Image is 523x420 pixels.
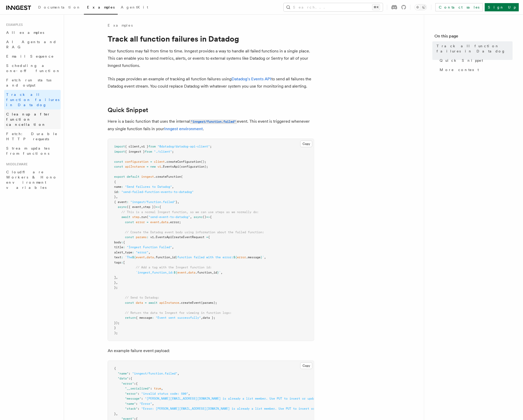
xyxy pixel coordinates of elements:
[141,392,188,395] span: "invalid status code: 500"
[125,316,136,320] span: return
[132,215,139,219] span: step
[150,235,154,239] span: v1
[161,220,168,224] span: data
[208,235,210,239] span: {
[219,271,221,274] span: `
[186,271,188,274] span: .
[159,205,161,209] span: {
[139,215,147,219] span: .run
[121,210,259,214] span: // This is a normal Inngest function, so we can use steps as we normally do:
[154,160,165,164] span: client
[179,165,208,168] span: (configuration);
[143,205,156,209] span: step })
[150,165,156,168] span: new
[125,397,141,400] span: "message"
[168,220,181,224] span: .error;
[108,106,148,114] a: Quick Snippet
[141,205,143,209] span: ,
[136,402,138,406] span: :
[156,235,204,239] span: EventsApiCreateEventRequest
[139,145,141,148] span: ,
[4,75,61,90] a: Fetch run status and output
[147,215,148,219] span: (
[87,5,115,9] span: Examples
[147,220,148,224] span: =
[201,316,203,320] span: ,
[136,235,147,239] span: params
[108,118,314,133] p: Here is a basic function that uses the internal event. This event is triggered whenever any singl...
[159,301,179,305] span: apiInstance
[206,215,210,219] span: =>
[125,255,132,259] span: `The
[164,126,203,131] a: Inngest environment
[114,165,123,168] span: const
[152,402,154,406] span: ,
[233,255,237,259] span: ${
[108,23,133,28] a: Examples
[154,175,181,178] span: .createFunction
[147,255,154,259] span: data
[6,30,44,35] span: All examples
[114,261,121,264] span: tags
[125,235,134,239] span: const
[152,316,154,320] span: :
[150,160,152,164] span: =
[118,2,151,14] a: AgentKit
[136,220,145,224] span: error
[125,145,139,148] span: { client
[284,3,383,11] button: Search...⌘K
[118,205,127,209] span: async
[260,255,262,259] span: }
[138,392,139,395] span: :
[125,220,134,224] span: const
[108,34,314,43] h1: Track all function failures in Datadog
[485,3,519,11] a: Sign Up
[114,240,121,244] span: body
[114,145,125,148] span: import
[129,377,130,380] span: :
[156,205,159,209] span: =>
[177,200,179,204] span: ,
[141,145,148,148] span: v1 }
[194,215,203,219] span: async
[157,165,161,168] span: v1
[125,407,138,410] span: "stack"
[116,276,118,279] span: ,
[203,316,215,320] span: data };
[141,397,143,400] span: :
[129,372,130,375] span: :
[118,372,129,375] span: "name"
[176,255,177,259] span: }
[237,255,246,259] span: error
[121,5,148,9] span: AgentKit
[177,255,233,259] span: function failed with the error:
[114,326,116,330] span: }
[435,3,483,11] a: Contact sales
[177,271,186,274] span: event
[114,160,123,164] span: const
[114,331,118,335] span: );
[6,40,57,49] span: AI Agents and RAG
[127,200,129,204] span: :
[4,23,23,27] span: Examples
[6,170,57,190] span: Cloudflare Workers & Hono environment variables
[154,255,176,259] span: .function_id
[114,412,116,416] span: }
[148,215,190,219] span: "send-event-to-datadog"
[6,64,60,73] span: Scheduling a one-off function
[139,402,152,406] span: "Error"
[141,175,154,178] span: inngest
[246,255,260,259] span: .message
[159,220,161,224] span: .
[125,296,159,299] span: // Send to Datadog:
[161,387,163,390] span: ,
[127,245,172,249] span: "Inngest Function Failed"
[154,387,161,390] span: true
[136,271,174,274] span: `inngest_function_id:
[165,160,201,164] span: .createConfiguration
[145,301,147,305] span: =
[174,271,177,274] span: ${
[434,41,513,56] a: Track all function failures in Datadog
[125,387,150,390] span: "__serialized"
[221,271,223,274] span: ,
